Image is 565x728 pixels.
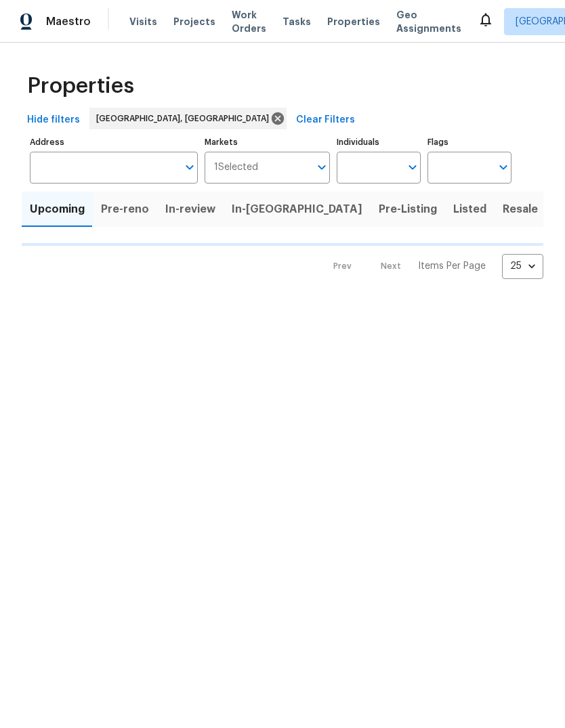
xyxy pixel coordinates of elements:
[427,138,511,146] label: Flags
[403,158,422,177] button: Open
[291,108,360,133] button: Clear Filters
[327,15,380,28] span: Properties
[129,15,157,28] span: Visits
[379,200,437,219] span: Pre-Listing
[30,200,85,219] span: Upcoming
[418,259,486,273] p: Items Per Page
[282,17,311,26] span: Tasks
[89,108,287,129] div: [GEOGRAPHIC_DATA], [GEOGRAPHIC_DATA]
[214,162,258,173] span: 1 Selected
[96,112,274,125] span: [GEOGRAPHIC_DATA], [GEOGRAPHIC_DATA]
[453,200,486,219] span: Listed
[502,249,543,284] div: 25
[165,200,215,219] span: In-review
[396,8,461,35] span: Geo Assignments
[205,138,331,146] label: Markets
[312,158,331,177] button: Open
[503,200,538,219] span: Resale
[27,112,80,129] span: Hide filters
[180,158,199,177] button: Open
[494,158,513,177] button: Open
[22,108,85,133] button: Hide filters
[337,138,421,146] label: Individuals
[320,254,543,279] nav: Pagination Navigation
[46,15,91,28] span: Maestro
[296,112,355,129] span: Clear Filters
[101,200,149,219] span: Pre-reno
[173,15,215,28] span: Projects
[30,138,198,146] label: Address
[232,8,266,35] span: Work Orders
[27,79,134,93] span: Properties
[232,200,362,219] span: In-[GEOGRAPHIC_DATA]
